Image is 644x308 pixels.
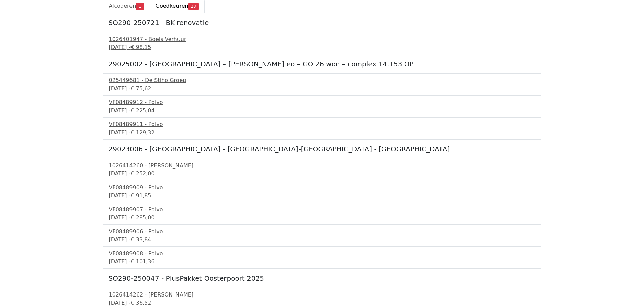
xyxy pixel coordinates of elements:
div: [DATE] - [109,85,535,93]
span: Afcoderen [109,3,136,9]
div: VF08489911 - Polvo [109,120,535,128]
div: 1026414260 - [PERSON_NAME] [109,162,535,170]
div: 025449681 - De Stiho Groep [109,76,535,85]
div: [DATE] - [109,106,535,115]
a: VF08489906 - Polvo[DATE] -€ 33,84 [109,228,535,244]
div: VF08489908 - Polvo [109,250,535,258]
div: [DATE] - [109,214,535,222]
div: [DATE] - [109,128,535,137]
a: 1026414262 - [PERSON_NAME][DATE] -€ 36,52 [109,291,535,307]
span: € 252,00 [130,170,154,177]
span: 1 [136,3,144,10]
div: VF08489909 - Polvo [109,184,535,192]
div: 1026401947 - Boels Verhuur [109,35,535,43]
div: VF08489906 - Polvo [109,228,535,236]
span: € 101,36 [130,258,154,265]
h5: 29025002 - [GEOGRAPHIC_DATA] – [PERSON_NAME] eo – GO 26 won – complex 14.153 OP [109,60,536,68]
a: VF08489908 - Polvo[DATE] -€ 101,36 [109,250,535,266]
a: VF08489911 - Polvo[DATE] -€ 129,32 [109,120,535,137]
div: [DATE] - [109,43,535,51]
a: VF08489912 - Polvo[DATE] -€ 225,04 [109,98,535,115]
span: € 285,00 [130,214,154,221]
a: 1026401947 - Boels Verhuur[DATE] -€ 98,15 [109,35,535,51]
div: 1026414262 - [PERSON_NAME] [109,291,535,299]
span: € 33,84 [130,236,151,243]
span: € 91,85 [130,192,151,199]
div: [DATE] - [109,258,535,266]
span: € 129,32 [130,129,154,136]
a: VF08489909 - Polvo[DATE] -€ 91,85 [109,184,535,200]
a: 025449681 - De Stiho Groep[DATE] -€ 75,62 [109,76,535,93]
div: [DATE] - [109,170,535,178]
div: [DATE] - [109,192,535,200]
h5: SO290-250047 - PlusPakket Oosterpoort 2025 [109,274,536,282]
span: € 75,62 [130,85,151,92]
span: € 98,15 [130,44,151,50]
a: VF08489907 - Polvo[DATE] -€ 285,00 [109,206,535,222]
span: € 36,52 [130,300,151,306]
div: VF08489907 - Polvo [109,206,535,214]
h5: 29023006 - [GEOGRAPHIC_DATA] - [GEOGRAPHIC_DATA]-[GEOGRAPHIC_DATA] - [GEOGRAPHIC_DATA] [109,145,536,153]
a: 1026414260 - [PERSON_NAME][DATE] -€ 252,00 [109,162,535,178]
span: 28 [188,3,199,10]
span: Goedkeuren [156,3,188,9]
h5: SO290-250721 - BK-renovatie [109,19,536,27]
span: € 225,04 [130,107,154,114]
div: [DATE] - [109,236,535,244]
div: [DATE] - [109,299,535,307]
div: VF08489912 - Polvo [109,98,535,106]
